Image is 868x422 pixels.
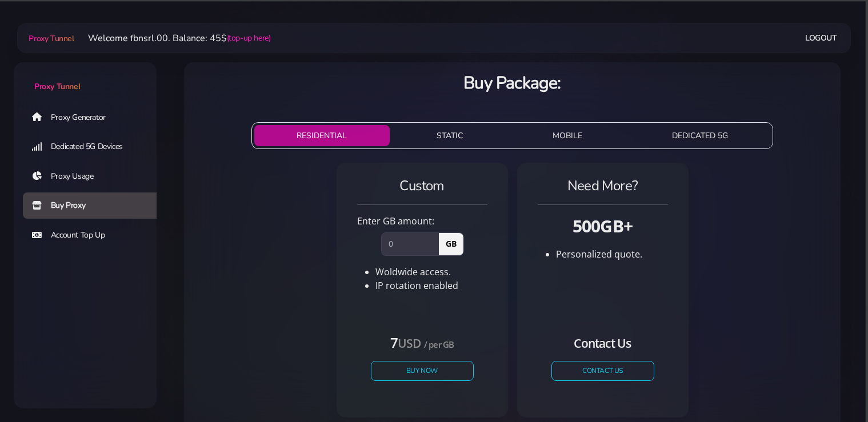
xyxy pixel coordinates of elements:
[34,81,80,92] span: Proxy Tunnel
[23,222,166,248] a: Account Top Up
[227,32,271,44] a: (top-up here)
[375,279,487,292] li: IP rotation enabled
[254,125,390,146] button: RESIDENTIAL
[510,125,625,146] button: MOBILE
[26,29,74,47] a: Proxy Tunnel
[398,335,421,351] small: USD
[551,361,654,381] a: CONTACT US
[350,214,494,228] div: Enter GB amount:
[23,163,166,190] a: Proxy Usage
[813,367,854,408] iframe: Webchat Widget
[29,33,74,44] span: Proxy Tunnel
[74,31,271,45] li: Welcome fbnsrl.00. Balance: 45$
[193,71,831,95] h3: Buy Package:
[805,27,837,49] a: Logout
[375,265,487,279] li: Woldwide access.
[381,232,439,255] input: 0
[538,214,668,238] h3: 500GB+
[438,232,463,255] span: GB
[357,176,487,195] h4: Custom
[556,247,668,261] li: Personalized quote.
[371,361,474,381] button: Buy Now
[23,192,166,219] a: Buy Proxy
[538,176,668,195] h4: Need More?
[394,125,506,146] button: STATIC
[14,62,157,93] a: Proxy Tunnel
[424,339,454,350] small: / per GB
[574,335,631,351] small: Contact Us
[629,125,770,146] button: DEDICATED 5G
[23,134,166,160] a: Dedicated 5G Devices
[371,333,474,352] h4: 7
[23,104,166,130] a: Proxy Generator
